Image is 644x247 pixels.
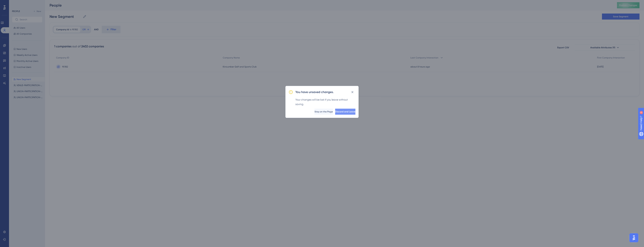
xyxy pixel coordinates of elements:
span: Stay on the Page [314,110,333,113]
span: Need Help? [9,1,23,5]
div: 3 [26,2,27,5]
span: Discard and Leave [335,110,355,113]
iframe: UserGuiding AI Assistant Launcher [628,232,639,243]
h2: You have unsaved changes. [295,90,334,94]
div: Your changes will be lost if you leave without saving. [295,97,355,106]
